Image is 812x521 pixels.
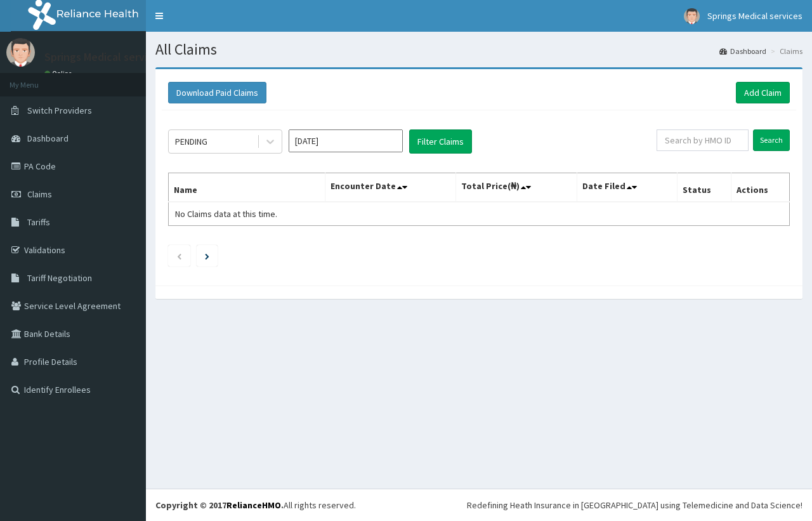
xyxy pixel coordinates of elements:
div: Redefining Heath Insurance in [GEOGRAPHIC_DATA] using Telemedicine and Data Science! [467,499,802,511]
strong: Copyright © 2017 . [155,499,284,511]
p: Springs Medical services [44,51,164,63]
span: Springs Medical services [707,10,802,22]
a: Online [44,69,75,78]
th: Total Price(₦) [455,173,577,202]
span: Tariffs [27,216,50,228]
input: Search [753,129,790,151]
button: Download Paid Claims [168,82,266,103]
img: User Image [6,38,35,67]
a: RelianceHMO [226,499,281,511]
li: Claims [768,46,802,56]
span: Claims [27,188,52,200]
footer: All rights reserved. [146,489,812,521]
a: Dashboard [719,46,766,56]
span: Switch Providers [27,105,92,116]
th: Status [677,173,731,202]
a: Previous page [176,250,182,261]
input: Select Month and Year [289,129,403,152]
button: Filter Claims [409,129,472,154]
th: Name [169,173,325,202]
th: Actions [731,173,789,202]
span: Dashboard [27,133,69,144]
a: Add Claim [736,82,790,103]
span: No Claims data at this time. [175,208,277,220]
th: Encounter Date [325,173,455,202]
img: User Image [684,8,700,24]
input: Search by HMO ID [657,129,749,151]
a: Next page [205,250,209,261]
th: Date Filed [577,173,677,202]
h1: All Claims [155,41,802,58]
span: Tariff Negotiation [27,272,92,284]
div: PENDING [175,135,207,148]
